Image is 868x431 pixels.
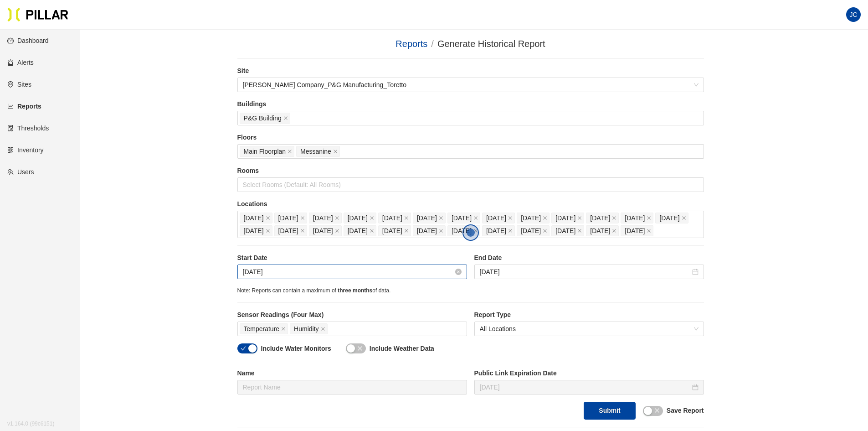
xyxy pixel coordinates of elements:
[521,226,541,236] span: [DATE]
[474,310,704,320] label: Report Type
[659,213,679,223] span: [DATE]
[348,213,368,223] span: [DATE]
[404,216,409,221] span: close
[288,149,292,155] span: close
[313,213,333,223] span: [DATE]
[237,380,467,395] input: Report Name
[237,99,704,109] label: Buildings
[266,228,270,234] span: close
[237,199,704,209] label: Locations
[261,344,331,353] label: Include Water Monitors
[486,226,506,236] span: [DATE]
[278,213,298,223] span: [DATE]
[237,133,704,142] label: Floors
[474,369,704,378] label: Public Link Expiration Date
[452,213,472,223] span: [DATE]
[244,226,264,236] span: [DATE]
[431,39,434,49] span: /
[577,216,582,221] span: close
[382,226,402,236] span: [DATE]
[370,216,374,221] span: close
[357,346,363,351] span: close
[243,78,699,92] span: Weitz Company_P&G Manufacturing_Toretto
[625,226,645,236] span: [DATE]
[321,327,325,332] span: close
[243,267,453,277] input: Aug 28, 2025
[313,226,333,236] span: [DATE]
[480,382,690,392] input: Sep 18, 2025
[654,408,660,413] span: close
[237,66,704,76] label: Site
[294,324,318,334] span: Humidity
[612,228,616,234] span: close
[647,228,651,234] span: close
[244,146,286,156] span: Main Floorplan
[237,310,467,320] label: Sensor Readings (Four Max)
[338,287,372,294] span: three months
[577,228,582,234] span: close
[237,253,467,263] label: Start Date
[508,228,513,234] span: close
[278,226,298,236] span: [DATE]
[370,228,374,234] span: close
[543,228,547,234] span: close
[335,216,339,221] span: close
[300,216,305,221] span: close
[849,7,857,22] span: JC
[647,216,651,221] span: close
[473,216,478,221] span: close
[7,59,34,66] a: alertAlerts
[348,226,368,236] span: [DATE]
[417,226,437,236] span: [DATE]
[584,402,635,420] button: Submit
[474,253,704,263] label: End Date
[455,269,462,275] span: close-circle
[7,7,68,22] img: Pillar Technologies
[370,344,434,353] label: Include Weather Data
[7,37,49,44] a: dashboardDashboard
[682,216,686,221] span: close
[7,125,49,132] a: exceptionThresholds
[404,228,409,234] span: close
[555,226,575,236] span: [DATE]
[237,369,467,378] label: Name
[543,216,547,221] span: close
[333,149,338,155] span: close
[7,168,34,176] a: teamUsers
[452,226,472,236] span: [DATE]
[439,216,443,221] span: close
[244,213,264,223] span: [DATE]
[300,146,331,156] span: Messanine
[437,39,545,49] span: Generate Historical Report
[7,146,44,154] a: qrcodeInventory
[521,213,541,223] span: [DATE]
[382,213,402,223] span: [DATE]
[7,103,41,110] a: line-chartReports
[244,324,280,334] span: Temperature
[417,213,437,223] span: [DATE]
[590,226,610,236] span: [DATE]
[555,213,575,223] span: [DATE]
[395,39,427,49] a: Reports
[335,228,339,234] span: close
[237,166,704,176] label: Rooms
[480,267,690,277] input: Sep 4, 2025
[486,213,506,223] span: [DATE]
[300,228,305,234] span: close
[241,346,246,351] span: check
[439,228,443,234] span: close
[625,213,645,223] span: [DATE]
[462,224,479,241] button: Open the dialog
[266,216,270,221] span: close
[612,216,616,221] span: close
[480,322,699,336] span: All Locations
[508,216,513,221] span: close
[281,327,286,332] span: close
[7,81,31,88] a: environmentSites
[244,113,282,123] span: P&G Building
[283,116,288,121] span: close
[237,286,704,295] div: Note: Reports can contain a maximum of of data.
[667,406,704,415] label: Save Report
